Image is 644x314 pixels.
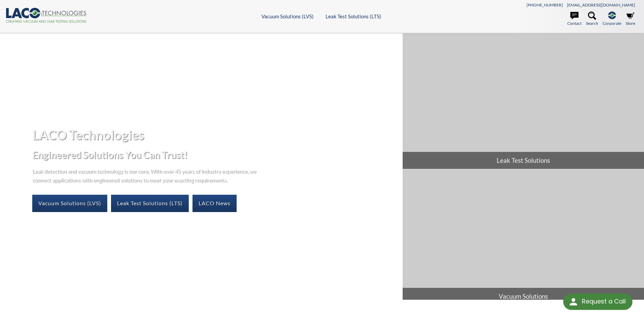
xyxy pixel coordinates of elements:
div: Request a Call [563,294,632,310]
a: Search [586,12,598,27]
span: Vacuum Solutions [403,288,644,305]
a: Vacuum Solutions [403,169,644,305]
div: Request a Call [582,294,626,309]
a: Leak Test Solutions (LTS) [326,13,381,19]
span: Leak Test Solutions [403,152,644,169]
a: [EMAIL_ADDRESS][DOMAIN_NAME] [567,2,635,7]
a: [PHONE_NUMBER] [527,2,563,7]
p: Leak detection and vacuum technology is our core. With over 45 years of industry experience, we c... [32,167,260,184]
a: Leak Test Solutions [403,33,644,169]
a: Contact [567,12,582,27]
a: Leak Test Solutions (LTS) [111,195,189,212]
span: Corporate [603,20,621,27]
a: Vacuum Solutions (LVS) [261,13,314,19]
h1: LACO Technologies [32,126,397,143]
h2: Engineered Solutions You Can Trust! [32,149,397,161]
a: LACO News [192,195,237,212]
a: Store [626,12,635,27]
img: round button [568,296,579,307]
a: Vacuum Solutions (LVS) [32,195,107,212]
